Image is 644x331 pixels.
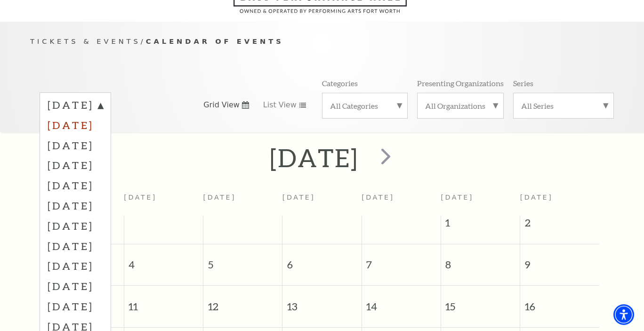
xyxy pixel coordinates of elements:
span: 5 [203,244,282,277]
span: 1 [441,216,520,234]
span: 8 [441,244,520,277]
span: 15 [441,286,520,318]
th: [DATE] [124,188,203,216]
label: [DATE] [48,256,103,276]
span: 13 [282,286,361,318]
label: [DATE] [48,115,103,135]
span: 9 [520,244,599,277]
label: [DATE] [48,175,103,195]
th: [DATE] [362,188,441,216]
span: Grid View [203,100,240,110]
span: 11 [124,286,203,318]
th: [DATE] [282,188,362,216]
label: All Series [521,101,606,111]
div: Accessibility Menu [613,304,634,325]
p: Series [513,78,533,88]
label: [DATE] [48,155,103,175]
label: [DATE] [48,276,103,296]
label: All Categories [330,101,400,111]
span: [DATE] [441,194,474,201]
label: [DATE] [48,135,103,155]
span: 2 [520,216,599,234]
label: [DATE] [48,296,103,316]
span: [DATE] [520,194,553,201]
span: Calendar of Events [146,37,284,45]
button: next [368,141,402,175]
span: 10 [45,286,124,318]
label: [DATE] [48,195,103,216]
span: 3 [45,244,124,277]
label: All Organizations [425,101,496,111]
span: Tickets & Events [30,37,141,45]
label: [DATE] [48,236,103,256]
label: [DATE] [48,216,103,236]
span: 7 [362,244,441,277]
span: 14 [362,286,441,318]
span: 6 [282,244,361,277]
span: 4 [124,244,203,277]
p: Presenting Organizations [417,78,504,88]
th: [DATE] [45,188,124,216]
h2: [DATE] [270,143,359,173]
label: [DATE] [48,98,103,115]
span: 12 [203,286,282,318]
p: / [30,36,614,48]
span: 16 [520,286,599,318]
th: [DATE] [203,188,282,216]
span: List View [263,100,297,110]
p: Categories [322,78,358,88]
